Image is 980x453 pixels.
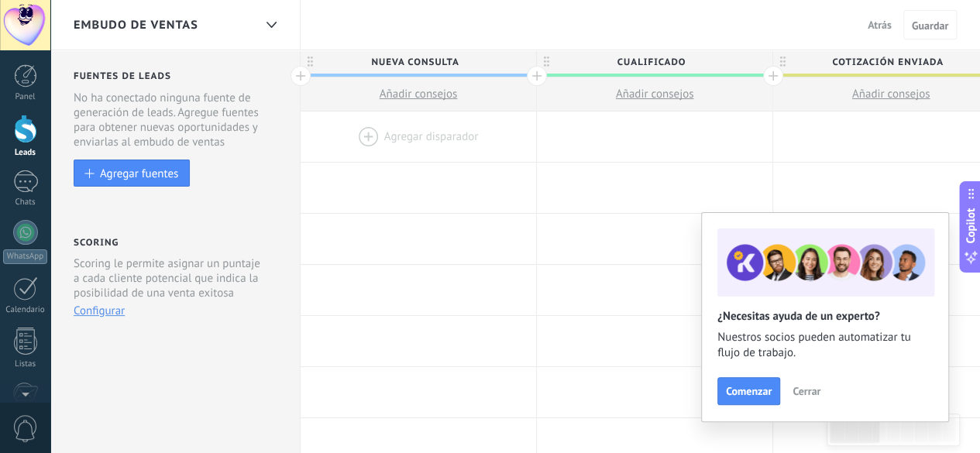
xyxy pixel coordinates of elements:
[74,237,119,249] h2: Scoring
[903,10,957,39] button: Guardar
[537,50,772,74] div: Cualificado
[793,386,820,396] span: Cerrar
[380,87,458,101] span: Añadir consejos
[3,305,48,315] div: Calendario
[726,386,772,396] span: Comenzar
[786,379,827,403] button: Cerrar
[852,87,930,101] span: Añadir consejos
[912,20,948,31] span: Guardar
[74,18,198,33] span: Embudo de ventas
[301,77,536,111] button: Añadir consejos
[100,166,178,180] div: Agregar fuentes
[717,309,933,324] h2: ¿Necesitas ayuda de un experto?
[74,70,280,82] h2: Fuentes de leads
[717,377,780,405] button: Comenzar
[74,256,266,300] p: Scoring le permite asignar un puntaje a cada cliente potencial que indica la posibilidad de una v...
[301,50,536,74] div: Nueva consulta
[3,359,48,369] div: Listas
[3,148,48,158] div: Leads
[963,208,978,243] span: Copilot
[74,160,190,187] button: Agregar fuentes
[74,91,280,149] div: No ha conectado ninguna fuente de generación de leads. Agregue fuentes para obtener nuevas oportu...
[3,197,48,208] div: Chats
[616,87,694,101] span: Añadir consejos
[537,50,765,74] span: Cualificado
[258,10,284,40] div: Embudo de ventas
[868,18,892,32] span: Atrás
[301,50,528,74] span: Nueva consulta
[3,249,47,264] div: WhatsApp
[74,304,125,318] button: Configurar
[3,92,48,102] div: Panel
[537,77,772,111] button: Añadir consejos
[861,13,898,36] button: Atrás
[717,330,933,361] span: Nuestros socios pueden automatizar tu flujo de trabajo.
